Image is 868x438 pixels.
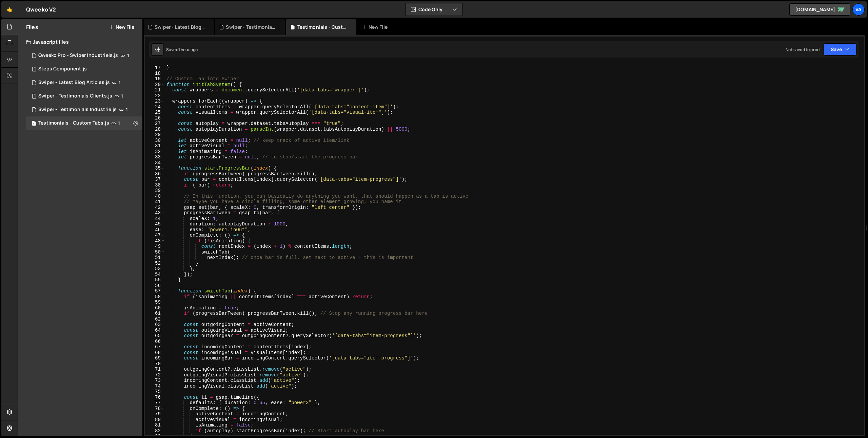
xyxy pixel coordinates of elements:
[145,104,165,110] div: 24
[145,277,165,283] div: 55
[145,177,165,182] div: 37
[362,24,390,30] div: New File
[26,116,142,130] div: 17285/48512.js
[145,261,165,266] div: 52
[145,428,165,434] div: 82
[145,322,165,328] div: 63
[145,244,165,249] div: 49
[26,76,142,89] div: 17285/48126.js
[145,210,165,216] div: 43
[297,24,348,30] div: Testimonials - Custom Tabs.js
[109,24,134,30] button: New File
[145,311,165,316] div: 61
[145,372,165,378] div: 72
[145,154,165,160] div: 33
[145,87,165,93] div: 21
[155,24,205,30] div: Swiper - Latest Blog Articles.js
[26,89,142,103] div: Swiper - Testimonials Clients.js
[145,227,165,233] div: 46
[145,411,165,417] div: 79
[26,49,142,62] div: 17285/47962.js
[38,120,109,126] div: Testimonials - Custom Tabs.js
[145,422,165,428] div: 81
[118,121,120,126] span: 1
[145,255,165,261] div: 51
[18,35,142,49] div: Javascript files
[126,107,128,112] span: 1
[145,233,165,238] div: 47
[145,98,165,104] div: 23
[145,138,165,144] div: 30
[145,378,165,384] div: 73
[145,400,165,406] div: 77
[145,65,165,71] div: 17
[145,221,165,227] div: 45
[145,361,165,367] div: 70
[32,121,36,127] span: 1
[145,127,165,132] div: 28
[145,76,165,82] div: 19
[145,339,165,345] div: 66
[145,384,165,389] div: 74
[38,80,110,86] div: Swiper - Latest Blog Articles.js
[121,93,123,99] span: 1
[145,350,165,356] div: 68
[145,71,165,76] div: 18
[145,328,165,333] div: 64
[406,3,462,16] button: Code Only
[145,149,165,155] div: 32
[145,266,165,272] div: 53
[1,1,18,18] a: 🤙
[145,417,165,423] div: 80
[145,272,165,278] div: 54
[145,344,165,350] div: 67
[145,406,165,412] div: 78
[145,143,165,149] div: 31
[145,294,165,300] div: 58
[38,52,118,59] div: Qweeko Pro - Swiper Industriels.js
[119,80,121,85] span: 1
[145,194,165,199] div: 40
[26,103,142,116] div: 17285/47914.js
[145,305,165,311] div: 60
[38,107,117,113] div: Swiper - Testimonials Industrie.js
[786,47,820,52] div: Not saved to prod
[145,82,165,88] div: 20
[145,121,165,127] div: 27
[145,395,165,400] div: 76
[145,188,165,194] div: 39
[145,166,165,171] div: 35
[145,238,165,244] div: 48
[145,160,165,166] div: 34
[26,5,56,14] div: Qweeko V2
[26,23,38,31] h2: Files
[145,367,165,372] div: 71
[166,47,198,52] div: Saved
[145,355,165,361] div: 69
[145,110,165,115] div: 25
[127,53,129,58] span: 1
[824,43,856,56] button: Save
[145,216,165,222] div: 44
[145,389,165,395] div: 75
[145,115,165,121] div: 26
[145,333,165,339] div: 65
[145,283,165,289] div: 56
[145,182,165,188] div: 38
[145,132,165,138] div: 29
[145,93,165,99] div: 22
[145,316,165,322] div: 62
[145,205,165,211] div: 42
[38,66,87,72] div: Steps Component.js
[852,3,865,16] a: Va
[789,3,850,16] a: [DOMAIN_NAME]
[145,199,165,205] div: 41
[145,300,165,305] div: 59
[178,47,198,52] div: 1 hour ago
[145,171,165,177] div: 36
[145,288,165,294] div: 57
[145,249,165,255] div: 50
[26,62,142,76] div: 17285/48217.js
[38,93,112,99] div: Swiper - Testimonials Clients.js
